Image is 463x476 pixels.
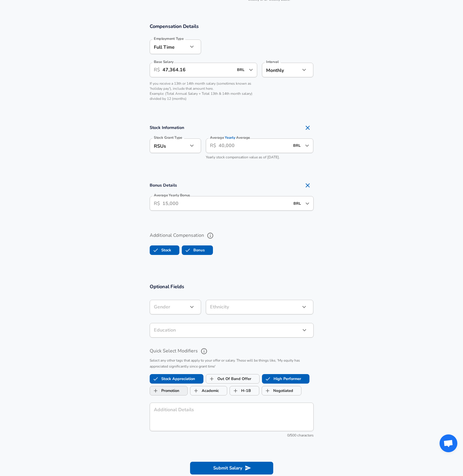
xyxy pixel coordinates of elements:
label: Stock Appreciation [150,373,195,384]
input: 15,000 [162,196,290,211]
button: Open [247,66,255,74]
button: Open [303,199,312,208]
label: High Performer [262,373,301,384]
input: USD [292,199,304,208]
button: Remove Section [302,122,314,134]
h3: Optional Fields [150,283,314,290]
span: Bonus [182,245,193,256]
h4: Bonus Details [150,179,314,191]
label: Average Average [210,136,250,139]
h4: Stock Information [150,122,314,134]
button: High PerformerHigh Performer [262,374,309,384]
button: Open [303,141,311,150]
button: help [199,346,209,356]
div: Monthly [262,63,300,77]
button: PromotionPromotion [150,386,188,395]
div: 0/500 characters [150,433,314,439]
span: Negotiated [262,385,273,396]
button: NegotiatedNegotiated [262,386,301,395]
label: Promotion [150,385,179,396]
span: Stock [150,245,161,256]
span: H-1B [230,385,241,396]
label: Average Yearly Bonus [154,193,190,197]
input: USD [235,65,247,75]
button: BonusBonus [182,245,213,255]
p: If you receive a 13th or 14th month salary (sometimes known as 'holiday pay'), include that amoun... [150,81,257,102]
span: Academic [190,385,202,396]
button: Remove Section [302,179,314,191]
button: Stock AppreciationStock Appreciation [150,374,203,384]
input: USD [291,141,303,150]
div: Full Time [150,40,188,54]
label: Employment Type [154,37,184,40]
label: Interval [266,60,279,64]
label: Negotiated [262,385,293,396]
span: Out Of Band Offer [206,373,217,384]
button: H-1BH-1B [230,386,259,395]
label: H-1B [230,385,251,396]
p: Select any other tags that apply to your offer or salary. These will be things like, 'My equity h... [150,358,314,370]
label: Out Of Band Offer [206,373,251,384]
label: Base Salary [154,60,173,64]
label: Additional Compensation [150,231,314,241]
button: help [205,231,215,241]
span: High Performer [262,373,274,384]
span: Yearly stock compensation value as of [DATE]. [206,155,280,160]
input: 40,000 [219,138,290,153]
div: RSUs [150,138,188,153]
span: Yearly [225,135,235,140]
span: Stock Appreciation [150,373,161,384]
label: Stock [150,245,171,256]
h3: Compensation Details [150,23,314,30]
button: Submit Salary [190,462,273,474]
button: Out Of Band OfferOut Of Band Offer [206,374,260,384]
button: StockStock [150,245,179,255]
span: Promotion [150,385,161,396]
input: 100,000 [162,63,234,77]
button: AcademicAcademic [190,386,227,395]
label: Stock Grant Type [154,136,182,139]
label: Quick Select Modifiers [150,346,314,356]
label: Academic [190,385,219,396]
label: Bonus [182,245,205,256]
div: Open chat [440,434,457,452]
